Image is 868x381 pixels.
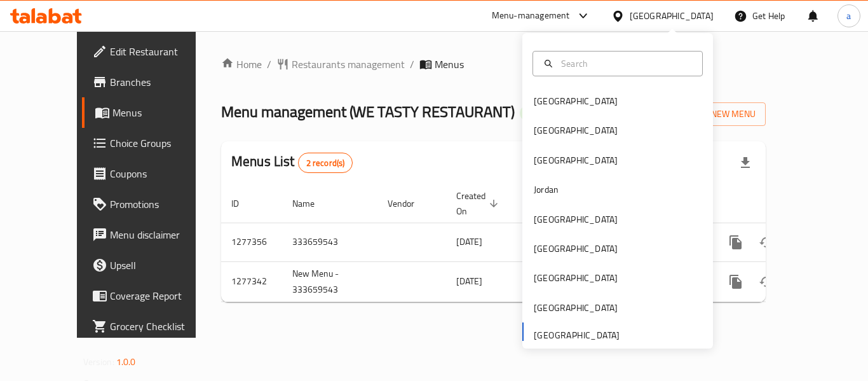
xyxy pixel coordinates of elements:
[221,57,262,72] a: Home
[534,301,618,315] div: [GEOGRAPHIC_DATA]
[520,106,549,121] div: Open
[730,148,761,178] div: Export file
[456,233,482,250] span: [DATE]
[435,57,464,72] span: Menus
[82,128,222,158] a: Choice Groups
[534,123,618,137] div: [GEOGRAPHIC_DATA]
[751,227,782,258] button: Change Status
[82,189,222,219] a: Promotions
[534,212,618,226] div: [GEOGRAPHIC_DATA]
[82,219,222,250] a: Menu disclaimer
[82,36,222,67] a: Edit Restaurant
[292,196,331,211] span: Name
[276,57,405,72] a: Restaurants management
[667,102,766,126] button: Add New Menu
[231,196,255,211] span: ID
[82,311,222,342] a: Grocery Checklist
[456,273,482,289] span: [DATE]
[520,107,549,118] span: Open
[110,44,212,59] span: Edit Restaurant
[110,135,212,151] span: Choice Groups
[82,281,222,311] a: Coverage Report
[116,354,136,370] span: 1.0.0
[292,57,405,72] span: Restaurants management
[534,94,618,108] div: [GEOGRAPHIC_DATA]
[221,57,766,72] nav: breadcrumb
[534,242,618,256] div: [GEOGRAPHIC_DATA]
[492,8,570,24] div: Menu-management
[410,57,414,72] li: /
[751,267,782,297] button: Change Status
[846,9,851,23] span: a
[267,57,271,72] li: /
[630,9,714,23] div: [GEOGRAPHIC_DATA]
[221,97,515,126] span: Menu management ( WE TASTY RESTAURANT )
[110,74,212,90] span: Branches
[677,106,756,122] span: Add New Menu
[82,97,222,128] a: Menus
[221,223,282,261] td: 1277356
[112,105,212,120] span: Menus
[110,166,212,181] span: Coupons
[221,261,282,301] td: 1277342
[82,67,222,97] a: Branches
[534,183,559,197] div: Jordan
[721,227,751,258] button: more
[456,188,502,219] span: Created On
[388,196,431,211] span: Vendor
[282,223,377,261] td: 333659543
[721,267,751,297] button: more
[556,57,695,71] input: Search
[110,197,212,212] span: Promotions
[82,158,222,189] a: Coupons
[299,157,353,169] span: 2 record(s)
[110,258,212,273] span: Upsell
[110,288,212,303] span: Coverage Report
[110,227,212,242] span: Menu disclaimer
[110,319,212,334] span: Grocery Checklist
[82,250,222,281] a: Upsell
[282,261,377,301] td: New Menu - 333659543
[534,153,618,167] div: [GEOGRAPHIC_DATA]
[231,152,353,173] h2: Menus List
[534,271,618,285] div: [GEOGRAPHIC_DATA]
[83,354,114,370] span: Version:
